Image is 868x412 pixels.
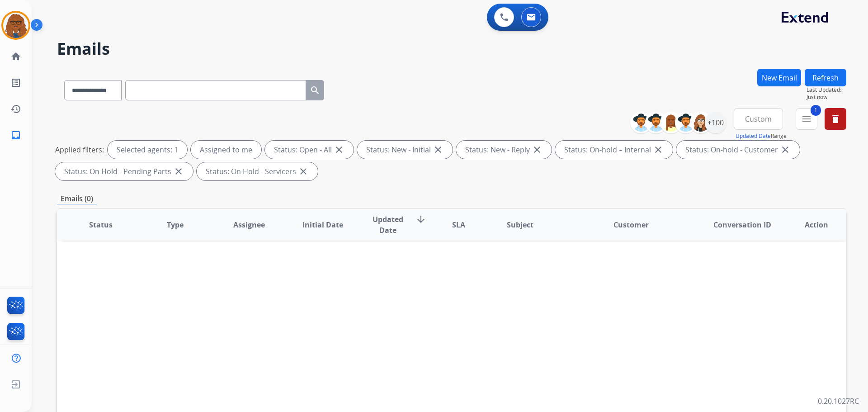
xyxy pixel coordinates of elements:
[191,141,261,159] div: Assigned to me
[89,219,113,230] span: Status
[57,193,97,204] p: Emails (0)
[507,219,533,230] span: Subject
[173,166,184,177] mat-icon: close
[555,141,673,159] div: Status: On-hold – Internal
[818,396,859,407] p: 0.20.1027RC
[805,69,846,86] button: Refresh
[801,114,812,124] mat-icon: menu
[10,104,21,114] mat-icon: history
[757,69,801,86] button: New Email
[807,94,846,101] span: Just now
[415,214,426,225] mat-icon: arrow_downward
[310,85,321,96] mat-icon: search
[55,144,104,155] p: Applied filters:
[653,144,664,155] mat-icon: close
[334,144,344,155] mat-icon: close
[736,132,787,140] span: Range
[298,166,309,177] mat-icon: close
[197,162,318,180] div: Status: On Hold - Servicers
[613,219,649,230] span: Customer
[167,219,184,230] span: Type
[233,219,265,230] span: Assignee
[713,219,771,230] span: Conversation ID
[456,141,552,159] div: Status: New - Reply
[676,141,800,159] div: Status: On-hold - Customer
[807,86,846,94] span: Last Updated:
[57,40,846,58] h2: Emails
[796,108,817,130] button: 1
[452,219,465,230] span: SLA
[10,77,21,88] mat-icon: list_alt
[830,114,841,124] mat-icon: delete
[772,209,846,241] th: Action
[302,219,343,230] span: Initial Date
[734,108,783,130] button: Custom
[532,144,542,155] mat-icon: close
[368,214,409,236] span: Updated Date
[265,141,354,159] div: Status: Open - All
[736,133,771,140] button: Updated Date
[3,13,28,38] img: avatar
[10,130,21,141] mat-icon: inbox
[433,144,443,155] mat-icon: close
[745,117,772,121] span: Custom
[811,105,821,116] span: 1
[780,144,791,155] mat-icon: close
[10,51,21,62] mat-icon: home
[55,162,193,180] div: Status: On Hold - Pending Parts
[108,141,187,159] div: Selected agents: 1
[705,112,726,133] div: +100
[357,141,453,159] div: Status: New - Initial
